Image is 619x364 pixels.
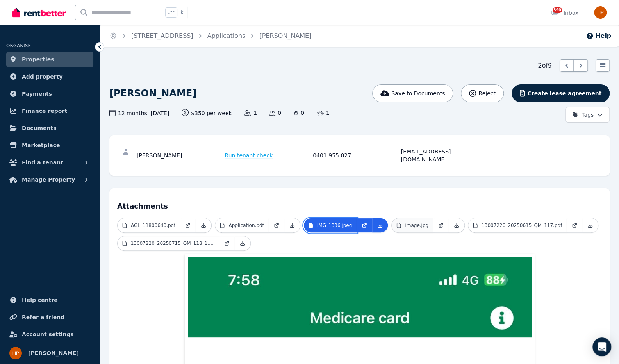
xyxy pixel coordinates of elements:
a: Help centre [6,292,93,308]
a: Documents [6,120,93,136]
nav: Breadcrumb [100,25,321,47]
span: Refer a friend [22,312,64,322]
span: Manage Property [22,175,75,184]
span: Save to Documents [391,89,445,97]
a: Download Attachment [284,218,300,232]
a: image.jpg [392,218,433,232]
img: Heidi P [9,347,22,359]
p: Application.pdf [228,222,264,228]
span: ORGANISE [6,43,31,48]
h1: [PERSON_NAME] [109,87,196,100]
span: 0 [294,109,304,117]
div: [EMAIL_ADDRESS][DOMAIN_NAME] [401,148,487,163]
div: Inbox [551,9,578,17]
a: Add property [6,69,93,84]
span: Ctrl [165,7,177,18]
button: Manage Property [6,172,93,187]
p: AGL_11800640.pdf [131,222,175,228]
span: Create lease agreement [527,89,601,97]
span: Tags [572,111,594,119]
a: Download Attachment [235,236,250,250]
div: [PERSON_NAME] [137,148,223,163]
h4: Attachments [117,196,602,212]
a: Download Attachment [372,218,388,232]
span: 0 [269,109,281,117]
span: Run tenant check [225,152,273,159]
span: Account settings [22,330,74,339]
a: 13007220_20250615_QM_117.pdf [468,218,567,232]
span: Payments [22,89,52,98]
span: Find a tenant [22,158,63,167]
span: Properties [22,55,54,64]
span: 390 [553,7,562,13]
span: 1 [317,109,329,117]
a: IMG_1336.jpeg [304,218,357,232]
p: image.jpg [405,222,428,228]
a: Payments [6,86,93,102]
span: 1 [244,109,257,117]
a: AGL_11800640.pdf [118,218,180,232]
button: Reject [461,84,503,102]
span: [PERSON_NAME] [28,348,79,358]
p: IMG_1336.jpeg [317,222,352,228]
a: Account settings [6,327,93,342]
a: Refer a friend [6,309,93,325]
a: Open in new Tab [357,218,372,232]
span: 12 months , [DATE] [109,109,169,117]
span: Reject [478,89,495,97]
a: Application.pdf [215,218,268,232]
span: Help centre [22,295,58,305]
a: [PERSON_NAME] [259,32,311,39]
a: Download Attachment [196,218,211,232]
button: Tags [565,107,610,123]
div: Open Intercom Messenger [592,337,611,356]
p: 13007220_20250715_QM_118_1.pdf [131,240,214,246]
span: $350 per week [182,109,232,117]
a: Open in new Tab [219,236,235,250]
button: Save to Documents [372,84,453,102]
span: Marketplace [22,141,60,150]
a: Open in new Tab [269,218,284,232]
div: 0401 955 027 [313,148,399,163]
a: Marketplace [6,137,93,153]
a: Applications [207,32,246,39]
a: Download Attachment [582,218,598,232]
button: Find a tenant [6,155,93,170]
span: k [180,9,183,16]
span: Documents [22,123,57,133]
a: Properties [6,52,93,67]
a: Download Attachment [449,218,464,232]
a: Finance report [6,103,93,119]
button: Help [586,31,611,41]
a: Open in new Tab [433,218,449,232]
p: 13007220_20250615_QM_117.pdf [482,222,562,228]
a: [STREET_ADDRESS] [131,32,193,39]
img: Heidi P [594,6,607,19]
button: Create lease agreement [512,84,610,102]
a: 13007220_20250715_QM_118_1.pdf [118,236,219,250]
a: Open in new Tab [180,218,196,232]
a: Open in new Tab [567,218,582,232]
img: RentBetter [12,7,66,18]
span: Add property [22,72,63,81]
span: 2 of 9 [538,61,552,70]
span: Finance report [22,106,67,116]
